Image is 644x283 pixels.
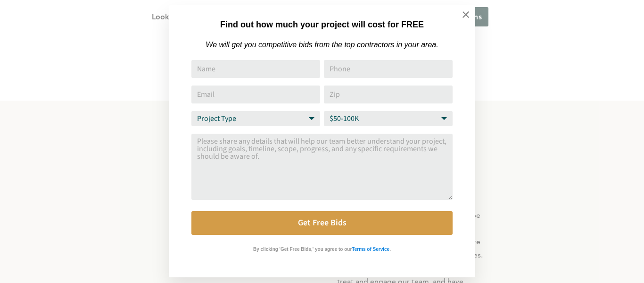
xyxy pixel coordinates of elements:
[191,86,320,103] input: Email Address
[324,86,453,103] input: Zip
[220,20,424,29] strong: Find out how much your project will cost for FREE
[206,41,438,49] em: We will get you competitive bids from the top contractors in your area.
[253,247,352,252] strong: By clicking 'Get Free Bids,' you agree to our
[352,244,389,252] a: Terms of Service
[463,215,633,272] iframe: Drift Widget Chat Controller
[389,247,391,252] strong: .
[324,60,453,78] input: Phone
[352,247,389,252] strong: Terms of Service
[191,111,320,126] select: Project Type
[191,134,453,200] textarea: Comment or Message
[191,60,320,78] input: Name
[324,111,453,126] select: Budget Range
[191,211,453,235] button: Get Free Bids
